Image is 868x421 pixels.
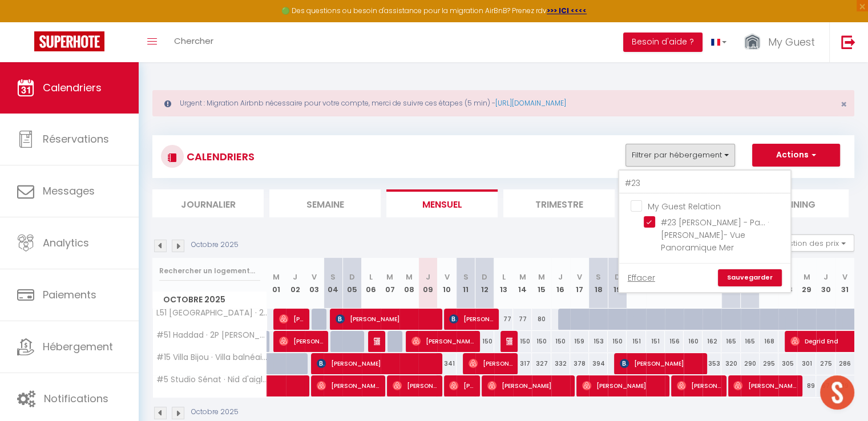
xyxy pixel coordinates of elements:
div: 150 [513,331,532,352]
div: 150 [608,331,627,352]
img: logout [841,35,855,49]
button: Besoin d'aide ? [623,33,703,52]
span: Réservations [43,132,109,146]
span: Chercher [174,35,213,47]
div: 317 [513,353,532,374]
div: 77 [513,309,532,330]
li: Semaine [269,189,381,217]
span: Calendriers [43,80,102,95]
span: Notifications [44,391,108,406]
span: Analytics [43,236,89,250]
abbr: S [463,272,469,282]
li: Trimestre [503,189,615,217]
div: 151 [646,331,665,352]
span: Passage [PERSON_NAME] troue [374,330,380,352]
th: 14 [513,258,532,309]
div: 341 [437,353,456,374]
th: 13 [494,258,513,309]
span: [PERSON_NAME] [469,353,512,374]
span: L51 [GEOGRAPHIC_DATA] · 2P [GEOGRAPHIC_DATA] View/Balcony &AC [155,309,269,317]
a: Chercher [165,22,222,62]
abbr: L [502,272,506,282]
span: [PERSON_NAME] [393,375,437,396]
li: Planning [737,189,849,217]
th: 31 [835,258,854,309]
div: 153 [589,331,608,352]
th: 06 [362,258,381,309]
abbr: M [538,272,545,282]
div: 156 [665,331,684,352]
span: Hébergement [43,339,113,354]
p: Octobre 2025 [191,407,239,418]
span: [PERSON_NAME] [487,375,569,396]
span: [PERSON_NAME] [733,375,796,396]
th: 10 [437,258,456,309]
th: 29 [797,258,816,309]
th: 11 [457,258,475,309]
span: [PERSON_NAME] [449,308,493,330]
div: 89 [797,375,816,396]
p: Octobre 2025 [191,240,239,250]
span: #51 Haddad · 2P [PERSON_NAME], central 5 min de la mer/Clim & Balcon [155,331,269,339]
div: 301 [797,353,816,374]
div: 150 [532,331,551,352]
span: #5 Studio Sénat · Nid d'aigle 5mins de la Mer Clim coeur [GEOGRAPHIC_DATA] [155,375,269,384]
div: 275 [816,353,835,374]
div: 295 [760,353,778,374]
div: 162 [703,331,721,352]
div: 165 [721,331,740,352]
span: [PERSON_NAME] [317,353,436,374]
abbr: J [823,272,828,282]
abbr: L [369,272,373,282]
span: Octobre 2025 [153,292,267,308]
button: Filtrer par hébergement [625,144,735,167]
span: [PERSON_NAME] [620,353,701,374]
input: Rechercher un logement... [619,173,790,194]
abbr: M [519,272,526,282]
th: 01 [267,258,286,309]
a: >>> ICI <<<< [547,6,587,15]
button: Close [841,99,847,110]
abbr: M [386,272,393,282]
span: My Guest [768,35,815,49]
button: Gestion des prix [769,234,854,252]
abbr: V [842,272,847,282]
img: ... [744,33,761,52]
span: [PERSON_NAME] [411,330,474,352]
div: 320 [721,353,740,374]
abbr: M [273,272,280,282]
abbr: S [596,272,601,282]
abbr: D [615,272,620,282]
div: Ouvrir le chat [820,375,854,410]
a: Effacer [628,272,655,284]
div: 80 [532,309,551,330]
div: 353 [703,353,721,374]
span: [PERSON_NAME] [677,375,721,396]
li: Mensuel [386,189,498,217]
a: Sauvegarder [718,269,782,286]
th: 12 [475,258,494,309]
span: #15 Villa Bijou · Villa balnéaire Promenade clim Vue Mer 6pers [155,353,269,362]
th: 18 [589,258,608,309]
div: 159 [570,331,589,352]
th: 16 [551,258,570,309]
li: Journalier [152,189,264,217]
th: 02 [286,258,305,309]
th: 05 [342,258,361,309]
th: 08 [399,258,418,309]
th: 17 [570,258,589,309]
div: 305 [778,353,797,374]
th: 15 [532,258,551,309]
abbr: S [330,272,336,282]
abbr: V [312,272,317,282]
div: 165 [741,331,760,352]
th: 07 [381,258,399,309]
span: [PERSON_NAME] [279,308,304,330]
abbr: J [293,272,297,282]
span: Paiements [43,288,96,302]
span: [PERSON_NAME] [279,330,323,352]
div: 332 [551,353,570,374]
th: 30 [816,258,835,309]
div: 286 [835,353,854,374]
div: Filtrer par hébergement [618,169,792,293]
